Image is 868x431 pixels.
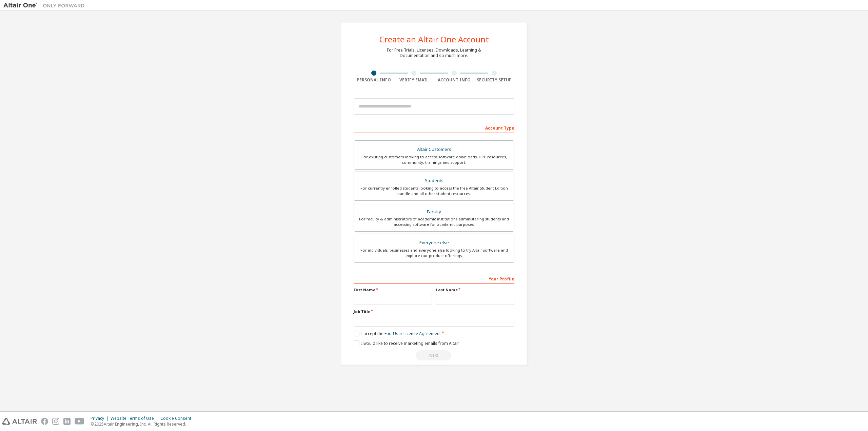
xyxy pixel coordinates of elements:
[75,418,84,425] img: youtube.svg
[384,331,441,336] a: End-User License Agreement
[111,416,160,421] div: Website Terms of Use
[2,418,37,425] img: altair_logo.svg
[3,2,88,9] img: Altair One
[354,340,459,346] label: I would like to receive marketing emails from Altair
[358,207,510,217] div: Faculty
[160,416,195,421] div: Cookie Consent
[474,77,515,83] div: Security Setup
[358,216,510,227] div: For faculty & administrators of academic institutions administering students and accessing softwa...
[358,248,510,258] div: For individuals, businesses and everyone else looking to try Altair software and explore our prod...
[358,145,510,154] div: Altair Customers
[354,77,394,83] div: Personal Info
[434,77,474,83] div: Account Info
[91,416,111,421] div: Privacy
[358,176,510,185] div: Students
[394,77,434,83] div: Verify Email
[354,309,514,314] label: Job Title
[41,418,48,425] img: facebook.svg
[354,287,432,293] label: First Name
[379,35,489,43] div: Create an Altair One Account
[436,287,514,293] label: Last Name
[52,418,59,425] img: instagram.svg
[354,273,514,284] div: Your Profile
[358,238,510,248] div: Everyone else
[354,331,441,336] label: I accept the
[63,418,71,425] img: linkedin.svg
[358,185,510,196] div: For currently enrolled students looking to access the free Altair Student Edition bundle and all ...
[354,122,514,133] div: Account Type
[358,154,510,165] div: For existing customers looking to access software downloads, HPC resources, community, trainings ...
[354,350,514,360] div: Read and acccept EULA to continue
[91,421,195,427] p: © 2025 Altair Engineering, Inc. All Rights Reserved.
[387,47,481,58] div: For Free Trials, Licenses, Downloads, Learning & Documentation and so much more.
